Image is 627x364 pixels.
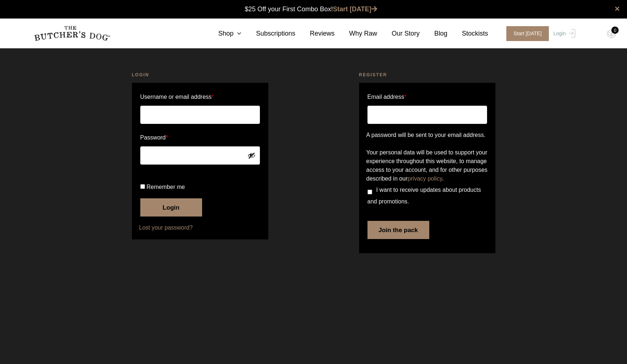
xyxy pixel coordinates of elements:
[611,27,619,34] div: 0
[407,175,442,182] a: privacy policy
[367,221,429,239] button: Join the pack
[335,29,377,39] a: Why Raw
[204,29,241,39] a: Shop
[366,131,488,139] p: A password will be sent to your email address.
[241,29,295,39] a: Subscriptions
[499,26,552,41] a: Start [DATE]
[367,190,372,194] input: I want to receive updates about products and promotions.
[296,29,335,39] a: Reviews
[420,29,447,39] a: Blog
[359,71,495,78] h2: Register
[366,148,488,183] p: Your personal data will be used to support your experience throughout this website, to manage acc...
[607,29,616,39] img: TBD_Cart-Empty.png
[140,132,260,143] label: Password
[140,198,202,217] button: Login
[615,4,620,13] a: close
[506,26,549,41] span: Start [DATE]
[367,91,407,103] label: Email address
[447,29,488,39] a: Stockists
[140,91,260,103] label: Username or email address
[377,29,420,39] a: Our Story
[551,26,575,41] a: Login
[333,5,377,13] a: Start [DATE]
[248,151,256,159] button: Show password
[139,223,261,232] a: Lost your password?
[367,187,481,205] span: I want to receive updates about products and promotions.
[140,184,145,189] input: Remember me
[132,71,268,78] h2: Login
[146,184,185,190] span: Remember me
